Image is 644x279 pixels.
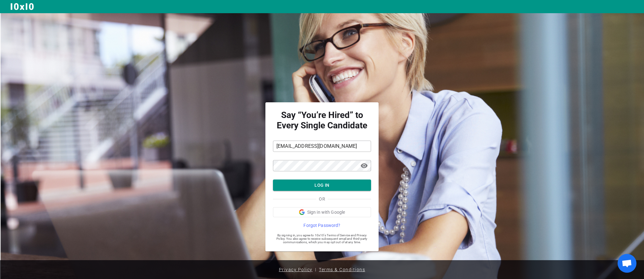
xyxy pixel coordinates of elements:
[273,233,371,244] span: By signing in, you agree to 10x10's Terms of Service and Privacy Policy. You also agree to receiv...
[618,254,636,273] div: Open chat
[273,141,371,151] input: Email Address*
[316,263,368,276] a: Terms & Conditions
[303,222,340,228] span: Forgot Password?
[273,180,371,191] button: LOG IN
[10,3,35,11] img: Logo
[319,196,325,202] span: OR
[273,110,371,131] strong: Say “You’re Hired” to Every Single Candidate
[273,207,371,217] button: Sign in with Google
[307,209,345,215] span: Sign in with Google
[315,265,317,275] span: |
[273,222,371,228] a: Forgot Password?
[276,263,315,276] a: Privacy Policy
[360,162,368,169] span: visibility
